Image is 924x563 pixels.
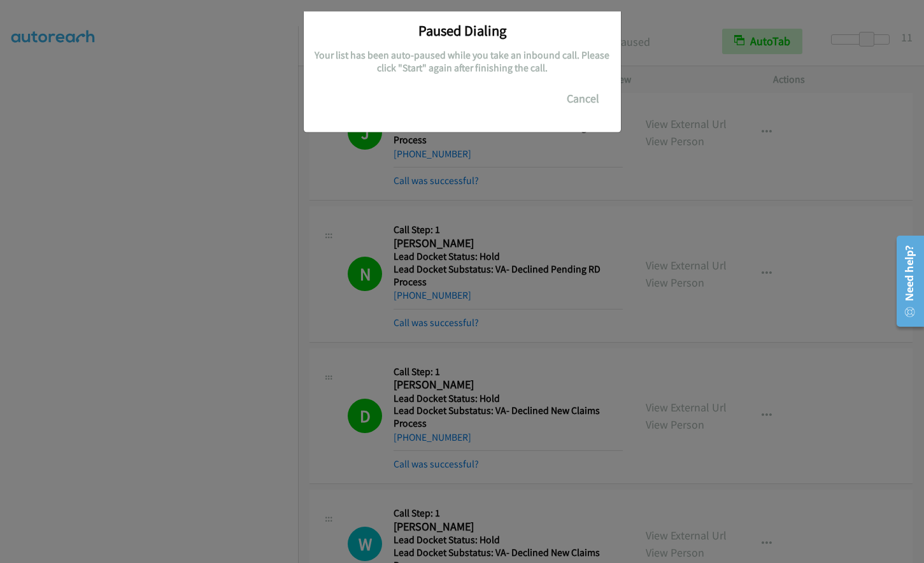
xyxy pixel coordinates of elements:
[887,231,924,332] iframe: Resource Center
[313,21,611,39] h3: Paused Dialing
[555,85,611,111] button: Cancel
[313,49,611,74] h5: Your list has been auto-paused while you take an inbound call. Please click "Start" again after f...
